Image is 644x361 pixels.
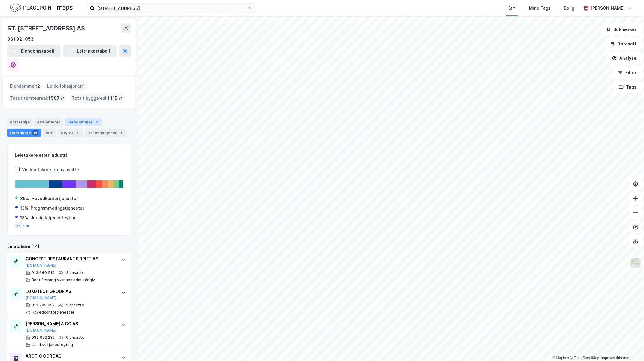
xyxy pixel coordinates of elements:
div: Kart [507,5,516,12]
div: 5 [74,130,80,136]
div: Leietakere [7,129,41,137]
div: 818 709 692 [32,303,55,308]
div: Totalt byggareal : [69,93,125,103]
div: Portefølje [7,118,32,126]
div: Hovedkontortjenester [32,310,74,315]
div: Transaksjoner [85,129,126,137]
span: 1 [83,83,85,90]
div: 13% [20,214,28,221]
button: Og 7 til [15,224,29,229]
div: [PERSON_NAME] [591,5,625,12]
div: 931 921 053 [7,35,34,43]
button: Leietakertabell [63,45,117,57]
button: [DOMAIN_NAME] [26,296,56,300]
div: 10 ansatte [64,335,84,340]
div: Leietakere etter industri [15,152,123,159]
span: 1 115 ㎡ [108,95,123,102]
div: 14 [32,130,38,136]
input: Søk på adresse, matrikkel, gårdeiere, leietakere eller personer [95,4,248,13]
div: Juridisk tjenesteyting [31,214,77,221]
span: 2 [37,83,40,90]
div: Eiendommer : [8,81,42,91]
div: 913 640 519 [32,270,55,275]
button: Tags [614,81,642,93]
a: Improve this map [601,356,630,360]
div: Programmeringstjenester [31,205,84,212]
div: Juridisk tjenesteyting [32,342,73,347]
a: OpenStreetMap [570,356,599,360]
div: 36% [20,195,29,202]
div: 2 [94,119,100,125]
div: 13 ansatte [64,270,84,275]
div: ARCTIC CORE AS [26,353,115,360]
div: 1 [118,130,124,136]
div: ST. [STREET_ADDRESS] AS [7,23,86,33]
div: Hovedkontortjenester [32,195,78,202]
span: 1 507 ㎡ [48,95,65,102]
div: 983 952 232 [32,335,55,340]
button: [DOMAIN_NAME] [26,328,56,333]
div: LOKOTECH GROUP AS [26,288,115,295]
div: Bedriftsrådgiv./annen adm. rådgiv. [32,278,96,282]
img: logo.f888ab2527a4732fd821a326f86c7f29.svg [10,3,73,13]
button: Filter [613,67,642,79]
button: Datasett [605,38,642,50]
div: Mine Tags [529,5,551,12]
div: 12 ansatte [64,303,84,308]
div: Bolig [564,5,574,12]
button: [DOMAIN_NAME] [26,263,56,268]
iframe: Chat Widget [614,332,644,361]
div: Aksjonærer [35,118,63,126]
a: Mapbox [552,356,569,360]
div: Leietakere (14) [7,243,131,250]
div: Totalt tomteareal : [8,93,67,103]
div: 13% [20,205,28,212]
div: Styret [58,129,83,137]
img: Z [630,257,641,269]
div: Leide lokasjoner : [45,81,87,91]
div: [PERSON_NAME] & CO AS [26,320,115,327]
div: Info [43,129,56,137]
button: Bokmerker [601,23,642,35]
button: Analyse [607,52,642,64]
div: Eiendommer [65,118,102,126]
button: Eiendomstabell [7,45,61,57]
div: CONCEPT RESTAURANTS DRIFT AS [26,255,115,262]
div: Vis leietakere uten ansatte [22,166,79,173]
